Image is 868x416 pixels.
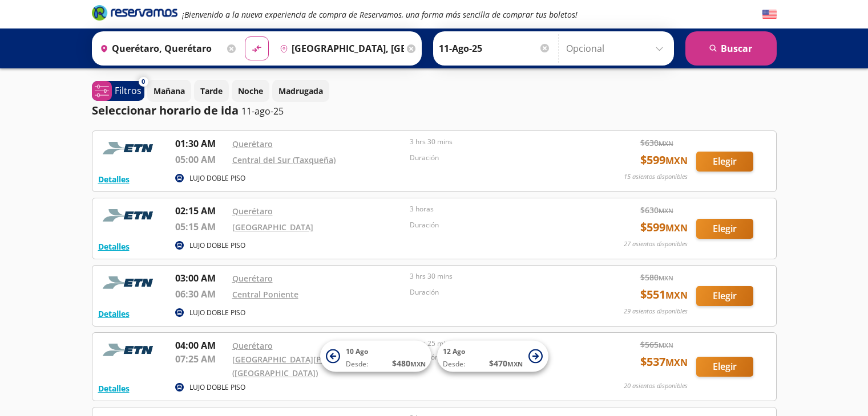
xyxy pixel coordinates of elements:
p: Mañana [154,85,185,97]
button: Tarde [194,80,229,102]
a: Querétaro [232,138,273,149]
input: Buscar Destino [275,34,404,63]
button: Elegir [696,286,753,306]
button: Detalles [98,173,130,185]
span: $ 565 [640,338,673,350]
p: 03:00 AM [175,271,227,285]
button: Mañana [147,80,191,102]
img: RESERVAMOS [98,137,161,160]
a: [GEOGRAPHIC_DATA] [232,222,313,233]
span: 12 Ago [443,346,465,356]
p: 11-ago-25 [241,104,284,118]
button: Buscar [685,31,777,66]
p: 20 asientos disponibles [624,381,688,391]
p: 3 hrs 25 mins [410,338,582,349]
a: Querétaro [232,273,273,284]
p: 05:15 AM [175,220,227,234]
span: $ 537 [640,353,688,370]
small: MXN [665,154,688,167]
small: MXN [659,206,673,215]
p: 3 horas [410,204,582,214]
input: Opcional [566,34,668,63]
p: Seleccionar horario de ida [92,102,239,119]
p: 15 asientos disponibles [624,172,688,182]
span: Desde: [443,359,465,369]
p: Madrugada [278,85,323,97]
em: ¡Bienvenido a la nueva experiencia de compra de Reservamos, una forma más sencilla de comprar tus... [182,9,578,20]
p: 04:00 AM [175,338,227,352]
p: Duración [410,220,582,230]
input: Elegir Fecha [439,34,551,63]
small: MXN [659,139,673,148]
small: MXN [507,360,523,368]
span: $ 480 [392,357,426,369]
p: 02:15 AM [175,204,227,218]
p: 29 asientos disponibles [624,307,688,316]
button: 10 AgoDesde:$480MXN [320,341,431,372]
small: MXN [665,289,688,301]
p: 27 asientos disponibles [624,239,688,249]
a: Brand Logo [92,4,177,25]
a: Querétaro [232,206,273,217]
i: Brand Logo [92,4,177,21]
p: LUJO DOBLE PISO [189,173,245,183]
button: Madrugada [272,80,329,102]
span: 10 Ago [346,346,368,356]
span: $ 580 [640,271,673,283]
p: 3 hrs 30 mins [410,271,582,282]
p: 07:25 AM [175,352,227,366]
button: 12 AgoDesde:$470MXN [437,341,548,372]
p: 01:30 AM [175,137,227,150]
p: LUJO DOBLE PISO [189,308,245,318]
button: Elegir [696,219,753,239]
button: Detalles [98,308,130,320]
p: Tarde [200,85,223,97]
button: Detalles [98,240,130,252]
span: 0 [142,77,145,87]
p: 05:00 AM [175,153,227,166]
input: Buscar Origen [95,34,224,63]
img: RESERVAMOS [98,204,161,227]
span: Desde: [346,359,368,369]
p: Noche [238,85,263,97]
button: 0Filtros [92,81,144,101]
img: RESERVAMOS [98,271,161,294]
a: Central del Sur (Taxqueña) [232,154,336,165]
button: Noche [232,80,269,102]
button: Elegir [696,357,753,377]
p: LUJO DOBLE PISO [189,240,245,251]
p: 3 hrs 30 mins [410,137,582,147]
p: 06:30 AM [175,287,227,301]
button: Elegir [696,152,753,172]
img: RESERVAMOS [98,338,161,361]
small: MXN [659,274,673,282]
a: Central Poniente [232,289,298,300]
a: Querétaro [232,340,273,351]
button: Detalles [98,382,130,394]
span: $ 599 [640,152,688,169]
span: $ 630 [640,204,673,216]
small: MXN [665,356,688,369]
a: [GEOGRAPHIC_DATA][PERSON_NAME] ([GEOGRAPHIC_DATA]) [232,354,378,378]
small: MXN [665,222,688,234]
p: Duración [410,287,582,297]
p: Filtros [115,84,142,97]
span: $ 470 [489,357,523,369]
p: LUJO DOBLE PISO [189,382,245,393]
small: MXN [410,360,426,368]
p: Duración [410,153,582,163]
span: $ 630 [640,137,673,149]
span: $ 599 [640,219,688,236]
small: MXN [659,341,673,349]
span: $ 551 [640,286,688,303]
button: English [762,7,777,22]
